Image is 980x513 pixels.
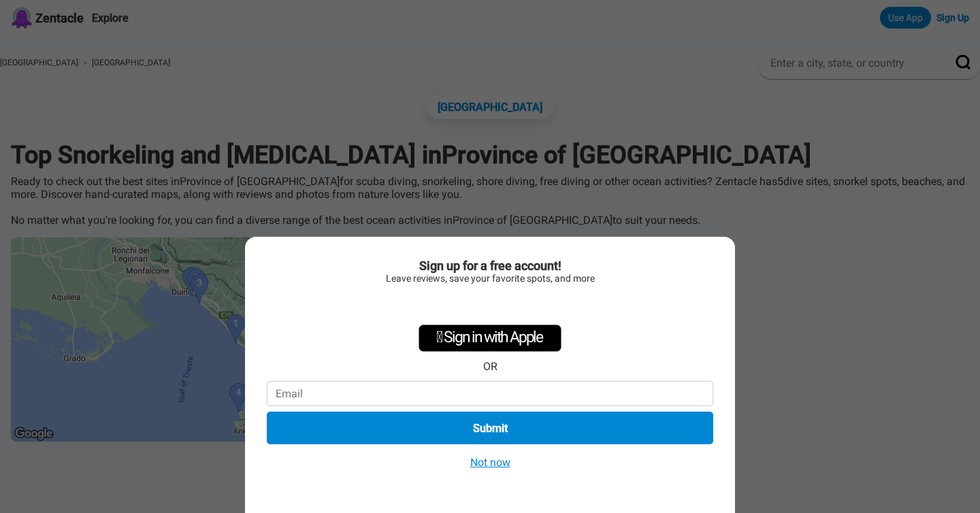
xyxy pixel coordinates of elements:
iframe: Sign in with Google Button [421,291,559,320]
button: Submit [267,412,713,444]
div: Sign in with Apple [419,325,561,352]
div: Sign up for a free account! [267,259,713,273]
div: Leave reviews, save your favorite spots, and more [267,273,713,284]
input: Email [267,381,713,406]
div: OR [483,360,497,373]
button: Not now [466,455,514,469]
